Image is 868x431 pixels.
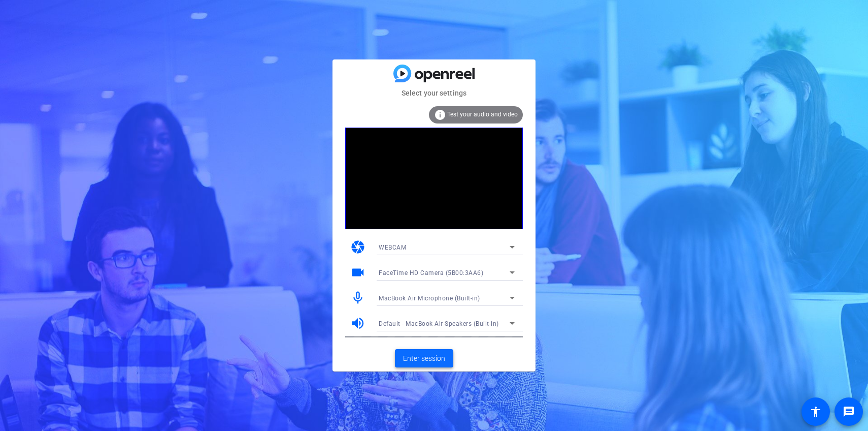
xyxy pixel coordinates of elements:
[395,349,453,367] button: Enter session
[843,406,855,418] mat-icon: message
[393,65,475,82] img: blue-gradient.svg
[379,295,480,302] span: MacBook Air Microphone (Built-in)
[350,316,365,331] mat-icon: volume_up
[379,320,499,327] span: Default - MacBook Air Speakers (Built-in)
[379,244,406,251] span: WEBCAM
[350,239,365,255] mat-icon: camera
[403,353,445,364] span: Enter session
[350,265,365,280] mat-icon: videocam
[447,111,518,118] span: Test your audio and video
[810,406,822,418] mat-icon: accessibility
[379,269,483,276] span: FaceTime HD Camera (5B00:3AA6)
[434,109,446,121] mat-icon: info
[350,290,365,305] mat-icon: mic_none
[332,87,536,99] mat-card-subtitle: Select your settings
